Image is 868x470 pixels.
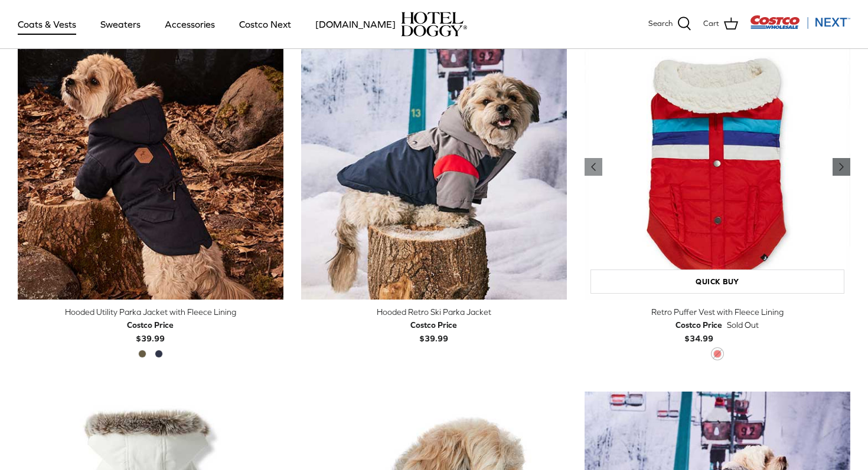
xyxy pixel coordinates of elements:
[585,158,602,176] a: Previous
[648,18,673,30] span: Search
[18,34,283,300] a: Hooded Utility Parka Jacket with Fleece Lining
[585,34,850,300] a: Retro Puffer Vest with Fleece Lining
[585,305,850,345] a: Retro Puffer Vest with Fleece Lining Costco Price$34.99 Sold Out
[7,4,87,44] a: Coats & Vests
[833,158,850,176] a: Previous
[301,34,567,300] a: Hooded Retro Ski Parka Jacket
[401,12,467,37] img: hoteldoggycom
[301,305,567,318] div: Hooded Retro Ski Parka Jacket
[590,269,844,294] a: Quick buy
[410,318,457,331] div: Costco Price
[154,4,226,44] a: Accessories
[703,18,719,30] span: Cart
[676,318,722,343] b: $34.99
[703,17,738,32] a: Cart
[305,4,406,44] a: [DOMAIN_NAME]
[127,318,174,331] div: Costco Price
[90,4,151,44] a: Sweaters
[127,318,174,343] b: $39.99
[229,4,302,44] a: Costco Next
[301,305,567,345] a: Hooded Retro Ski Parka Jacket Costco Price$39.99
[676,318,722,331] div: Costco Price
[18,305,283,345] a: Hooded Utility Parka Jacket with Fleece Lining Costco Price$39.99
[410,318,457,343] b: $39.99
[750,15,850,29] img: Costco Next
[750,22,850,31] a: Visit Costco Next
[727,318,759,331] span: Sold Out
[18,305,283,318] div: Hooded Utility Parka Jacket with Fleece Lining
[585,305,850,318] div: Retro Puffer Vest with Fleece Lining
[401,12,467,37] a: hoteldoggy.com hoteldoggycom
[648,17,691,32] a: Search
